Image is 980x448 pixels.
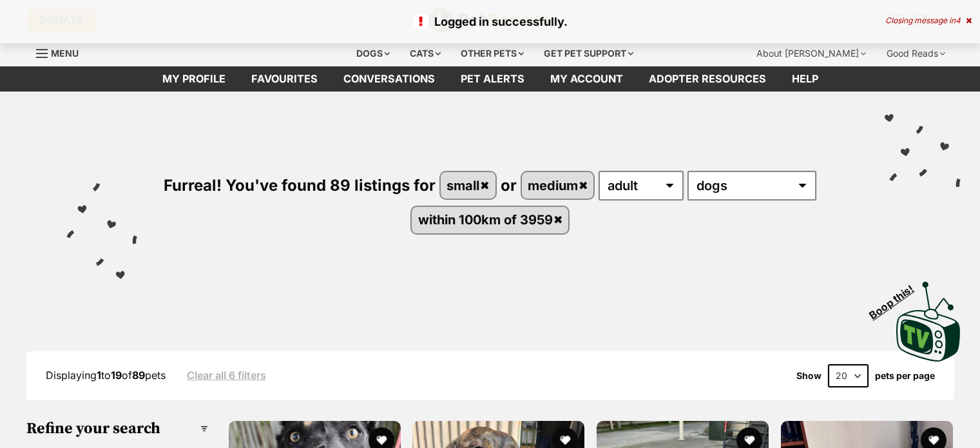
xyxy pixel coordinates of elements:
[46,369,166,382] span: Displaying to of pets
[132,369,145,382] strong: 89
[747,41,875,66] div: About [PERSON_NAME]
[867,275,927,321] span: Boop this!
[452,41,533,66] div: Other pets
[875,371,935,381] label: pets per page
[26,420,208,438] h3: Refine your search
[164,176,436,195] span: Furreal! You've found 89 listings for
[13,13,967,30] p: Logged in successfully.
[238,66,331,92] a: Favourites
[956,15,961,25] span: 4
[149,66,238,92] a: My profile
[441,172,495,199] a: small
[535,41,642,66] div: Get pet support
[448,66,537,92] a: Pet alerts
[97,369,101,382] strong: 1
[111,369,122,382] strong: 19
[331,66,448,92] a: conversations
[412,207,568,233] a: within 100km of 3959
[885,16,972,25] div: Closing message in
[636,66,779,92] a: Adopter resources
[796,371,821,381] span: Show
[501,176,517,195] span: or
[896,270,961,364] a: Boop this!
[51,48,79,59] span: Menu
[187,369,266,381] a: Clear all 6 filters
[878,41,954,66] div: Good Reads
[522,172,594,199] a: medium
[401,41,450,66] div: Cats
[537,66,636,92] a: My account
[36,41,88,64] a: Menu
[347,41,399,66] div: Dogs
[896,282,961,362] img: PetRescue TV logo
[779,66,831,92] a: Help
